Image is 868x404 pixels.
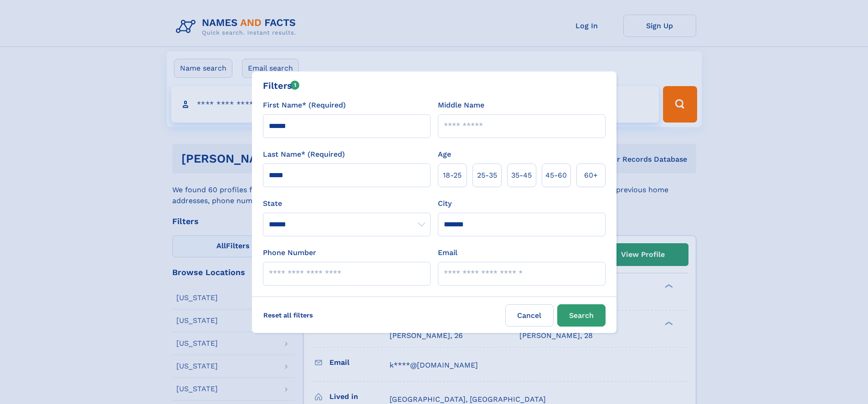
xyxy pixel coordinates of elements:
[438,247,457,258] label: Email
[545,170,567,181] span: 45‑60
[584,170,598,181] span: 60+
[443,170,462,181] span: 18‑25
[511,170,532,181] span: 35‑45
[263,100,346,111] label: First Name* (Required)
[263,198,431,209] label: State
[477,170,497,181] span: 25‑35
[257,304,319,326] label: Reset all filters
[505,304,554,327] label: Cancel
[557,304,606,327] button: Search
[263,247,316,258] label: Phone Number
[263,79,300,92] div: Filters
[263,149,345,160] label: Last Name* (Required)
[438,149,451,160] label: Age
[438,198,452,209] label: City
[438,100,484,111] label: Middle Name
